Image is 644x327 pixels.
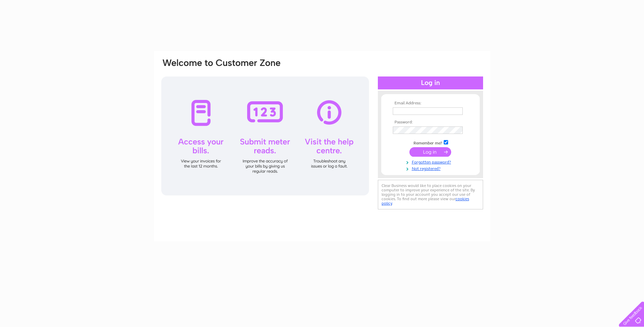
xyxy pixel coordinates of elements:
[378,180,483,209] div: Clear Business would like to place cookies on your computer to improve your experience of the sit...
[393,158,470,165] a: Forgotten password?
[391,120,470,125] th: Password:
[393,165,470,171] a: Not registered?
[409,147,451,157] input: Submit
[391,139,470,146] td: Remember me?
[391,101,470,106] th: Email Address:
[382,196,469,206] a: cookies policy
